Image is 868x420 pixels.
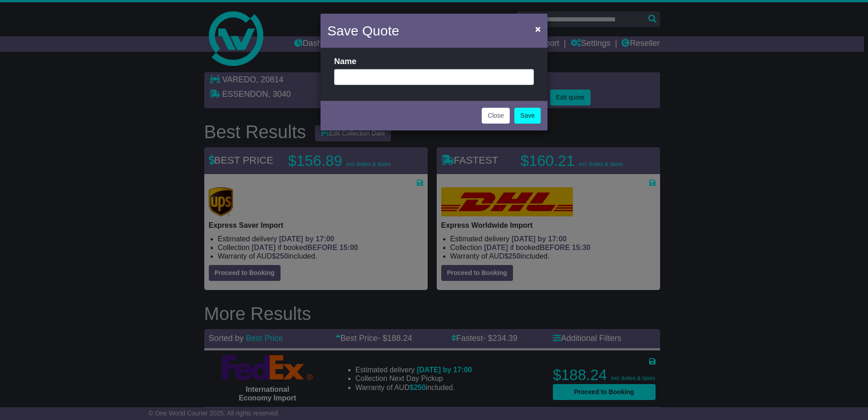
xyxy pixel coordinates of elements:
a: Save [514,108,541,124]
label: Name [334,57,356,67]
span: × [535,24,541,34]
button: Close [531,20,545,38]
h4: Save Quote [327,20,399,41]
button: Close [482,108,510,124]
